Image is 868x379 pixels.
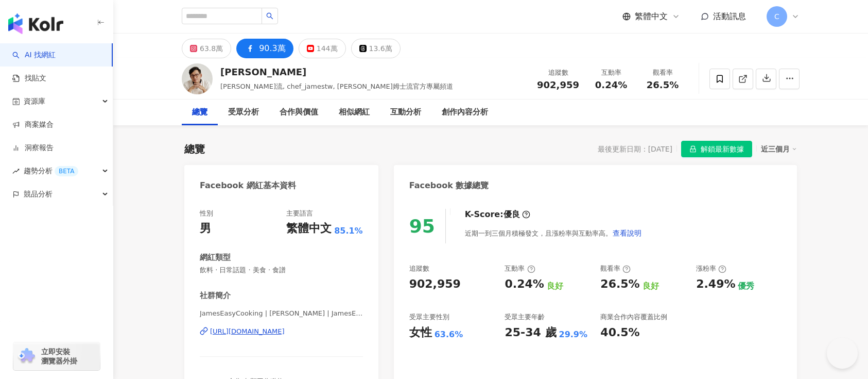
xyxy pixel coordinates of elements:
div: 相似網紅 [339,106,370,119]
div: 觀看率 [600,264,631,273]
button: 63.8萬 [182,39,231,58]
div: 女性 [409,325,432,341]
div: 受眾分析 [228,106,259,119]
div: 良好 [643,281,659,292]
div: 63.8萬 [200,41,223,56]
div: 繁體中文 [286,221,332,237]
div: 男 [200,221,211,237]
button: 解鎖最新數據 [681,141,752,157]
div: Facebook 網紅基本資料 [200,180,296,191]
div: 性別 [200,209,213,218]
div: 優秀 [738,281,754,292]
span: 0.24% [595,80,627,90]
div: 互動率 [505,264,535,273]
button: 查看說明 [612,223,642,243]
div: 25-34 歲 [505,325,556,341]
div: 近期一到三個月積極發文，且漲粉率與互動率高。 [465,223,642,243]
a: 洞察報告 [12,143,54,153]
div: 社群簡介 [200,290,231,301]
div: 互動率 [592,68,631,78]
a: 商案媒合 [12,120,54,130]
div: 95 [409,216,435,237]
span: search [266,12,273,20]
div: 近三個月 [761,142,797,156]
div: 29.9% [559,329,588,340]
span: 26.5% [647,80,679,90]
div: 144萬 [317,41,338,56]
div: 總覽 [192,106,207,119]
div: BETA [55,166,78,176]
div: 13.6萬 [369,41,392,56]
div: 合作與價值 [280,106,318,119]
div: 漲粉率 [696,264,726,273]
div: 主要語言 [286,209,313,218]
button: 13.6萬 [351,39,401,58]
span: rise [12,168,20,175]
img: logo [8,13,63,34]
div: 最後更新日期：[DATE] [598,145,672,153]
iframe: Help Scout Beacon - Open [827,338,858,369]
span: 查看說明 [613,229,641,237]
div: K-Score : [465,209,530,220]
div: 追蹤數 [537,68,579,78]
div: 追蹤數 [409,264,429,273]
span: 902,959 [537,79,579,90]
img: KOL Avatar [182,63,213,94]
div: 優良 [504,209,520,220]
div: 受眾主要年齡 [505,312,545,322]
a: 找貼文 [12,73,46,84]
div: 受眾主要性別 [409,312,449,322]
div: 網紅類型 [200,252,231,263]
div: 創作內容分析 [442,106,488,119]
span: JamesEasyCooking | [PERSON_NAME] | JamesEasyCooking [200,309,363,318]
span: 競品分析 [24,183,53,206]
span: 趨勢分析 [24,159,78,183]
span: 85.1% [334,225,363,237]
div: [URL][DOMAIN_NAME] [210,327,285,336]
span: C [774,11,779,22]
div: 互動分析 [390,106,421,119]
div: [PERSON_NAME] [220,65,453,78]
button: 90.3萬 [236,39,293,58]
img: chrome extension [16,348,37,365]
span: 活動訊息 [713,11,746,21]
div: 90.3萬 [259,41,286,56]
span: 繁體中文 [635,11,668,22]
span: 解鎖最新數據 [701,141,744,158]
span: 飲料 · 日常話題 · 美食 · 食譜 [200,266,363,275]
span: 資源庫 [24,90,45,113]
div: 26.5% [600,276,639,292]
div: 良好 [547,281,563,292]
span: [PERSON_NAME]流, chef_jamestw, [PERSON_NAME]姆士流官方專屬頻道 [220,83,453,90]
div: 0.24% [505,276,544,292]
a: searchAI 找網紅 [12,50,56,60]
a: [URL][DOMAIN_NAME] [200,327,363,336]
a: chrome extension立即安裝 瀏覽器外掛 [13,342,100,370]
span: 立即安裝 瀏覽器外掛 [41,347,77,366]
span: lock [689,145,697,153]
div: 63.6% [435,329,463,340]
div: 902,959 [409,276,461,292]
button: 144萬 [299,39,346,58]
div: 2.49% [696,276,735,292]
div: Facebook 數據總覽 [409,180,489,191]
div: 商業合作內容覆蓋比例 [600,312,667,322]
div: 40.5% [600,325,639,341]
div: 觀看率 [643,68,682,78]
div: 總覽 [184,142,205,156]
